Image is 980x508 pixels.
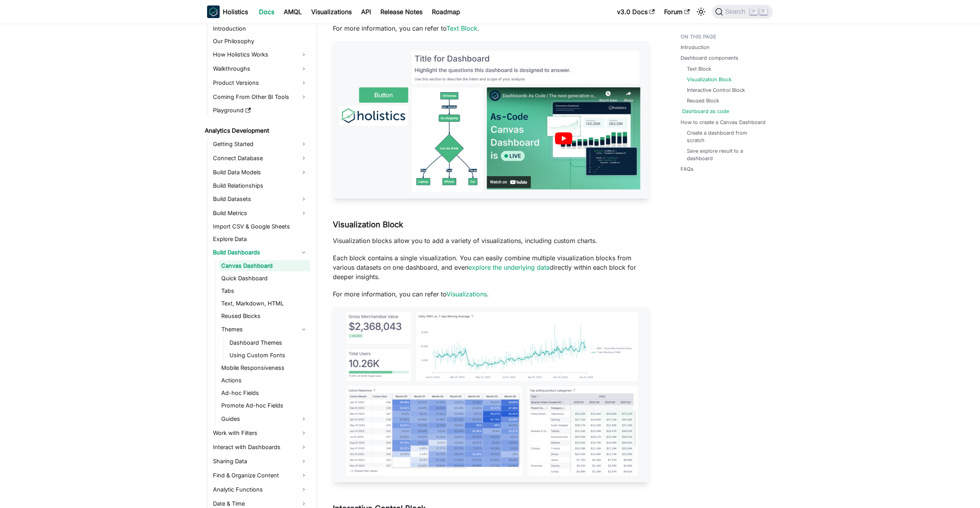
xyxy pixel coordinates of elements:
[446,290,487,298] a: Visualizations
[211,36,310,47] a: Our Philosophy
[219,298,310,309] a: Text, Markdown, HTML
[211,166,310,179] a: Build Data Models
[219,260,310,271] a: Canvas Dashboard
[219,311,310,322] a: Reused Blocks
[356,5,376,18] a: API
[207,5,220,18] img: Holistics
[211,427,310,439] a: Work with Filters
[723,8,750,15] span: Search
[211,207,310,219] a: Build Metrics
[659,5,694,18] a: Forum
[279,5,306,18] a: AMQL
[202,125,310,136] a: Analytics Development
[376,5,427,18] a: Release Notes
[446,24,477,32] a: Text Block
[219,413,310,425] a: Guides
[211,441,310,453] a: Interact with Dashboards
[211,138,310,150] a: Getting Started
[333,289,649,299] p: For more information, you can refer to .
[219,323,310,336] a: Themes
[760,8,767,15] kbd: K
[219,362,310,373] a: Mobile Responsiveness
[687,129,765,144] a: Create a dashboard from scratch
[681,119,765,126] a: How to create a Canvas Dashboard
[211,455,310,468] a: Sharing Data
[211,180,310,191] a: Build Relationships
[681,54,738,62] a: Dashboard components
[333,41,649,199] img: reporting-intro-to-blocks-text-blocks
[227,337,310,348] a: Dashboard Themes
[333,236,649,245] p: Visualization blocks allow you to add a variety of visualizations, including custom charts.
[306,5,356,18] a: Visualizations
[468,263,550,271] a: explore the underlying data
[750,8,758,15] kbd: ⌘
[199,24,317,508] nav: Docs sidebar
[219,400,310,411] a: Promote Ad-hoc Fields
[333,253,649,281] p: Each block contains a single visualization. You can easily combine multiple visualization blocks ...
[211,483,310,496] a: Analytic Functions
[681,44,710,51] a: Introduction
[687,76,732,83] a: Visualization Block
[687,86,745,94] a: Interactive Control Block
[223,7,248,16] b: Holistics
[687,97,719,104] a: Reused Block
[219,375,310,386] a: Actions
[333,307,649,482] img: reporting-intro-to-blocks-viz-blocks
[254,5,279,18] a: Docs
[207,5,248,18] a: HolisticsHolistics
[211,91,310,103] a: Coming From Other BI Tools
[211,23,310,34] a: Introduction
[695,5,707,18] button: Switch between dark and light mode (currently light mode)
[687,147,765,162] a: Save explore result to a dashboard
[211,48,310,61] a: How Holistics Works
[211,62,310,75] a: Walkthroughs
[211,234,310,245] a: Explore Data
[211,469,310,482] a: Find & Organize Content
[712,5,773,19] button: Search (Command+K)
[333,24,649,33] p: For more information, you can refer to .
[227,350,310,361] a: Using Custom Fonts
[211,246,310,259] a: Build Dashboards
[211,77,310,89] a: Product Versions
[612,5,659,18] a: v3.0 Docs
[682,108,729,115] a: Dashboard as code
[219,387,310,398] a: Ad-hoc Fields
[211,193,310,205] a: Build Datasets
[211,152,310,164] a: Connect Database
[681,165,694,173] a: FAQs
[211,105,310,116] a: Playground
[219,285,310,296] a: Tabs
[333,220,649,230] h3: Visualization Block
[687,65,711,73] a: Text Block
[219,273,310,284] a: Quick Dashboard
[427,5,465,18] a: Roadmap
[211,221,310,232] a: Import CSV & Google Sheets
